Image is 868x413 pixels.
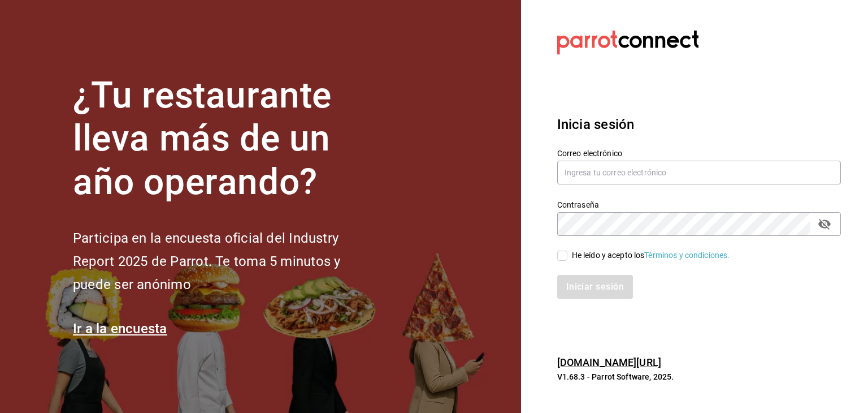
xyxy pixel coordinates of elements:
[557,161,841,184] input: Ingresa tu correo electrónico
[73,74,378,204] h1: ¿Tu restaurante lleva más de un año operando?
[557,149,841,157] label: Correo electrónico
[644,251,730,260] a: Términos y condiciones.
[73,227,378,296] h2: Participa en la encuesta oficial del Industry Report 2025 de Parrot. Te toma 5 minutos y puede se...
[557,114,841,135] h3: Inicia sesión
[557,356,661,368] a: [DOMAIN_NAME][URL]
[572,249,730,261] div: He leído y acepto los
[557,371,841,382] p: V1.68.3 - Parrot Software, 2025.
[73,321,167,337] a: Ir a la encuesta
[557,200,841,208] label: Contraseña
[815,214,834,234] button: passwordField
